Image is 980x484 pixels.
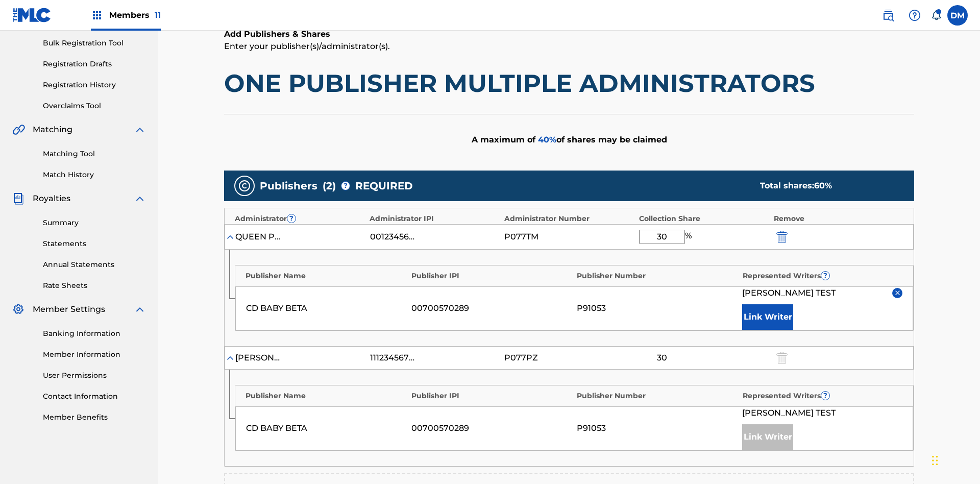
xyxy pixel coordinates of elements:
[246,391,406,401] div: Publisher Name
[91,9,103,21] img: Top Rightsholders
[224,40,914,53] p: Enter your publisher(s)/administrator(s).
[821,272,829,280] span: ?
[43,370,146,381] a: User Permissions
[43,328,146,339] a: Banking Information
[894,289,901,297] img: remove-from-list-button
[577,391,738,401] div: Publisher Number
[685,230,694,244] span: %
[225,353,235,363] img: expand-cell-toggle
[12,124,25,136] img: Matching
[760,180,894,192] div: Total shares:
[134,192,146,205] img: expand
[370,213,499,224] div: Administrator IPI
[814,181,832,190] span: 60 %
[821,392,829,400] span: ?
[43,170,146,180] a: Match History
[12,303,24,316] img: Member Settings
[246,422,406,434] div: CD BABY BETA
[411,271,572,281] div: Publisher IPI
[43,412,146,423] a: Member Benefits
[287,214,296,223] span: ?
[341,182,350,190] span: ?
[774,213,903,224] div: Remove
[43,80,146,90] a: Registration History
[235,213,364,224] div: Administrator
[577,271,738,281] div: Publisher Number
[411,391,572,401] div: Publisher IPI
[225,232,235,242] img: expand-cell-toggle
[43,217,146,228] a: Summary
[134,303,146,316] img: expand
[882,9,894,21] img: search
[577,302,737,314] div: P91053
[355,178,413,193] span: REQUIRED
[904,5,925,26] div: Help
[878,5,898,26] a: Public Search
[411,422,572,434] div: 00700570289
[12,8,52,22] img: MLC Logo
[43,280,146,291] a: Rate Sheets
[33,303,105,316] span: Member Settings
[323,178,336,193] span: ( 2 )
[929,435,980,484] iframe: Chat Widget
[742,407,836,419] span: [PERSON_NAME] TEST
[224,28,914,40] h6: Add Publishers & Shares
[577,422,737,434] div: P91053
[504,213,634,224] div: Administrator Number
[932,445,938,476] div: Drag
[224,114,914,165] div: A maximum of of shares may be claimed
[742,304,793,330] button: Link Writer
[109,9,161,21] span: Members
[246,271,406,281] div: Publisher Name
[743,271,903,281] div: Represented Writers
[43,38,146,49] a: Bulk Registration Tool
[909,9,921,21] img: help
[33,124,72,136] span: Matching
[224,68,914,99] h1: ONE PUBLISHER MULTIPLE ADMINISTRATORS
[639,213,769,224] div: Collection Share
[43,259,146,270] a: Annual Statements
[947,5,968,26] div: User Menu
[43,101,146,111] a: Overclaims Tool
[43,59,146,69] a: Registration Drafts
[43,391,146,402] a: Contact Information
[931,10,941,20] div: Notifications
[155,10,161,20] span: 11
[43,238,146,249] a: Statements
[538,135,556,144] span: 40 %
[743,391,903,401] div: Represented Writers
[33,192,70,205] span: Royalties
[12,192,24,205] img: Royalties
[238,180,251,192] img: publishers
[43,149,146,159] a: Matching Tool
[260,178,317,193] span: Publishers
[411,302,572,314] div: 00700570289
[742,287,836,299] span: [PERSON_NAME] TEST
[134,124,146,136] img: expand
[776,231,788,243] img: 12a2ab48e56ec057fbd8.svg
[246,302,406,314] div: CD BABY BETA
[43,349,146,360] a: Member Information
